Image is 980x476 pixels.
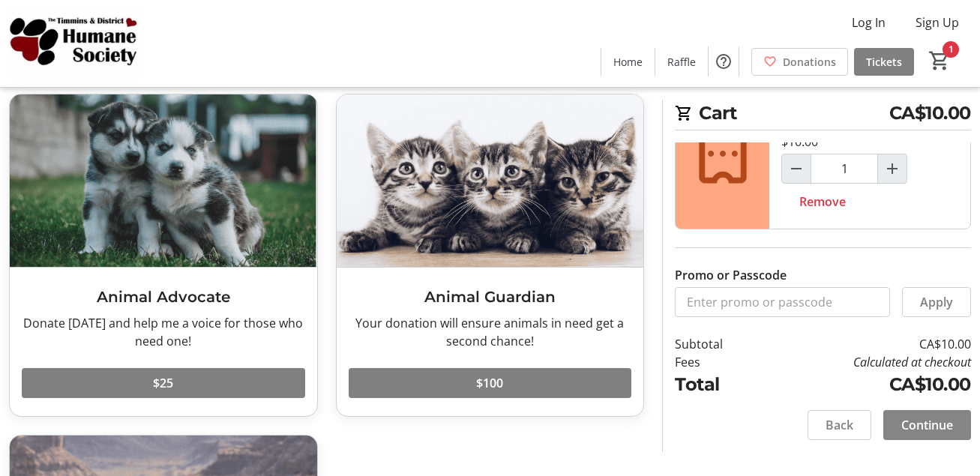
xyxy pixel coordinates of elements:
[10,94,317,267] img: Animal Advocate
[22,286,305,308] h3: Animal Advocate
[761,371,971,398] td: CA$10.00
[783,54,836,70] span: Donations
[904,10,971,34] button: Sign Up
[349,286,632,308] h3: Animal Guardian
[709,46,739,76] button: Help
[926,47,953,74] button: Cart
[916,13,959,31] span: Sign Up
[22,314,305,350] div: Donate [DATE] and help me a voice for those who need one!
[920,293,953,311] span: Apply
[476,374,503,392] span: $100
[675,266,787,284] label: Promo or Passcode
[349,368,632,398] button: $100
[613,54,643,70] span: Home
[901,416,953,434] span: Continue
[854,48,914,76] a: Tickets
[675,371,760,398] td: Total
[889,100,971,127] span: CA$10.00
[769,79,970,229] div: Total Tickets: 5
[878,154,907,183] button: Increment by one
[675,100,971,130] h2: Cart
[751,48,848,76] a: Donations
[655,48,708,76] a: Raffle
[675,335,760,353] td: Subtotal
[866,54,902,70] span: Tickets
[601,48,655,76] a: Home
[808,410,871,440] button: Back
[349,314,632,350] div: Your donation will ensure animals in need get a second chance!
[22,368,305,398] button: $25
[675,353,760,371] td: Fees
[667,54,696,70] span: Raffle
[337,94,644,267] img: Animal Guardian
[799,193,846,211] span: Remove
[761,335,971,353] td: CA$10.00
[883,410,971,440] button: Continue
[852,13,886,31] span: Log In
[675,287,890,317] input: Enter promo or passcode
[153,374,173,392] span: $25
[902,287,971,317] button: Apply
[782,154,811,183] button: Decrement by one
[826,416,853,434] span: Back
[9,6,142,81] img: Timmins and District Humane Society's Logo
[840,10,898,34] button: Log In
[811,154,878,184] input: Raffle Ticket (5 for $10.00) Quantity
[781,187,864,217] button: Remove
[761,353,971,371] td: Calculated at checkout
